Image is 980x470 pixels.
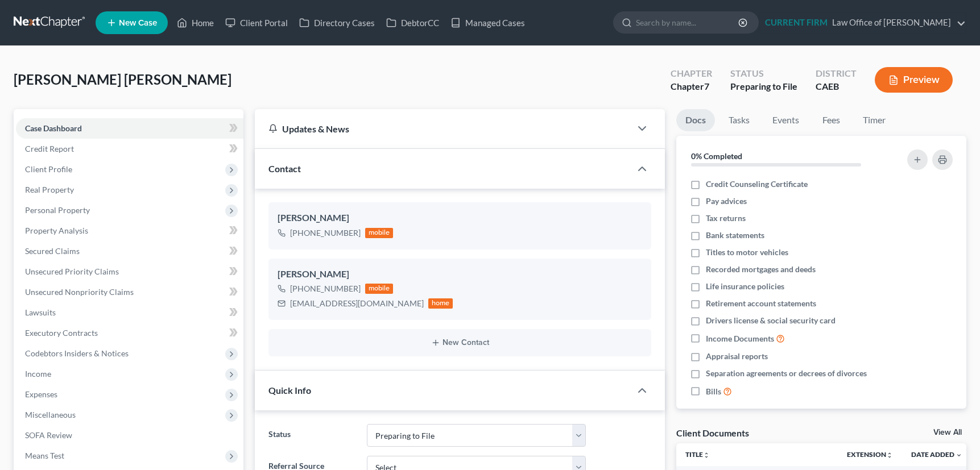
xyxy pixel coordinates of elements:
[290,298,424,309] div: [EMAIL_ADDRESS][DOMAIN_NAME]
[676,109,715,131] a: Docs
[290,227,361,239] div: [PHONE_NUMBER]
[25,389,57,399] span: Expenses
[911,450,962,459] a: Date Added expand_more
[268,123,618,135] div: Updates & News
[763,109,808,131] a: Events
[16,118,243,139] a: Case Dashboard
[16,323,243,343] a: Executory Contracts
[933,429,962,436] a: View All
[119,19,157,27] span: New Case
[706,281,784,292] span: Life insurance policies
[16,221,243,241] a: Property Analysis
[691,151,742,161] strong: 0% Completed
[706,213,746,224] span: Tax returns
[16,139,243,159] a: Credit Report
[25,287,134,297] span: Unsecured Nonpriority Claims
[25,328,98,338] span: Executory Contracts
[671,67,712,80] div: Chapter
[171,13,220,33] a: Home
[25,144,74,153] span: Credit Report
[278,211,643,225] div: [PERSON_NAME]
[25,164,72,174] span: Client Profile
[816,67,857,80] div: District
[445,13,531,33] a: Managed Cases
[730,67,797,80] div: Status
[268,385,311,396] span: Quick Info
[25,185,74,194] span: Real Property
[875,67,953,93] button: Preview
[278,268,643,281] div: [PERSON_NAME]
[365,228,394,238] div: mobile
[706,178,808,190] span: Credit Counseling Certificate
[706,264,816,275] span: Recorded mortgages and deeds
[16,302,243,323] a: Lawsuits
[16,282,243,302] a: Unsecured Nonpriority Claims
[263,424,361,447] label: Status
[706,230,764,241] span: Bank statements
[720,109,759,131] a: Tasks
[636,12,740,33] input: Search by name...
[706,333,774,344] span: Income Documents
[730,80,797,93] div: Preparing to File
[706,196,747,207] span: Pay advices
[25,451,64,460] span: Means Test
[381,13,445,33] a: DebtorCC
[16,241,243,261] a: Secured Claims
[428,298,453,309] div: home
[706,298,816,309] span: Retirement account statements
[706,386,721,397] span: Bills
[25,267,119,276] span: Unsecured Priority Claims
[706,315,836,326] span: Drivers license & social security card
[25,430,72,440] span: SOFA Review
[813,109,849,131] a: Fees
[816,80,857,93] div: CAEB
[16,425,243,446] a: SOFA Review
[886,452,893,459] i: unfold_more
[220,13,293,33] a: Client Portal
[685,450,710,459] a: Titleunfold_more
[706,247,788,258] span: Titles to motor vehicles
[25,307,56,317] span: Lawsuits
[16,261,243,282] a: Unsecured Priority Claims
[847,450,893,459] a: Extensionunfold_more
[365,284,394,294] div: mobile
[676,427,749,439] div: Client Documents
[25,410,76,419] span: Miscellaneous
[941,431,969,459] iframe: Intercom live chat
[706,368,867,379] span: Separation agreements or decrees of divorces
[268,163,301,174] span: Contact
[25,205,90,215] span: Personal Property
[290,283,361,294] div: [PHONE_NUMBER]
[706,351,768,362] span: Appraisal reports
[25,226,88,235] span: Property Analysis
[293,13,381,33] a: Directory Cases
[278,338,643,347] button: New Contact
[765,17,828,27] strong: CURRENT FIRM
[854,109,895,131] a: Timer
[671,80,712,93] div: Chapter
[25,369,51,379] span: Income
[25,246,80,256] span: Secured Claims
[25,123,82,133] span: Case Dashboard
[704,81,709,91] span: 7
[25,348,129,358] span: Codebtors Insiders & Notices
[703,452,710,459] i: unfold_more
[14,71,231,88] span: [PERSON_NAME] [PERSON_NAME]
[759,13,966,33] a: CURRENT FIRMLaw Office of [PERSON_NAME]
